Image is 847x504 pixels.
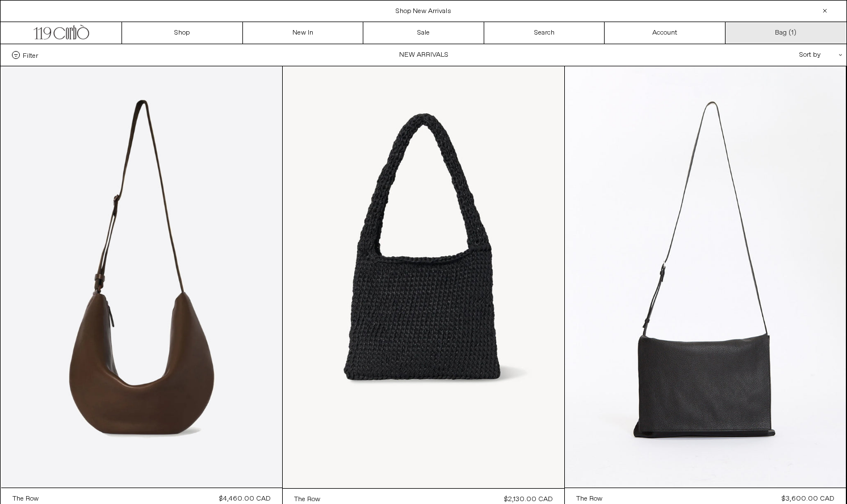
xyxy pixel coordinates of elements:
[23,51,38,59] span: Filter
[576,494,602,504] div: The Row
[219,494,271,504] div: $4,460.00 CAD
[733,44,835,66] div: Sort by
[12,494,76,504] a: The Row
[484,22,605,44] a: Search
[782,494,835,504] div: $3,600.00 CAD
[791,28,796,38] span: )
[122,22,243,44] a: Shop
[565,66,846,488] img: The Row Nan Messenger Bag
[283,66,564,488] img: The Row Didon Shoulder Bag in black
[791,28,794,37] span: 1
[1,66,283,488] img: The Row Crossbody Crescent in dark brown
[12,494,39,504] div: The Row
[243,22,364,44] a: New In
[363,22,484,44] a: Sale
[726,22,846,44] a: Bag ()
[396,7,451,16] a: Shop New Arrivals
[576,494,625,504] a: The Row
[605,22,726,44] a: Account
